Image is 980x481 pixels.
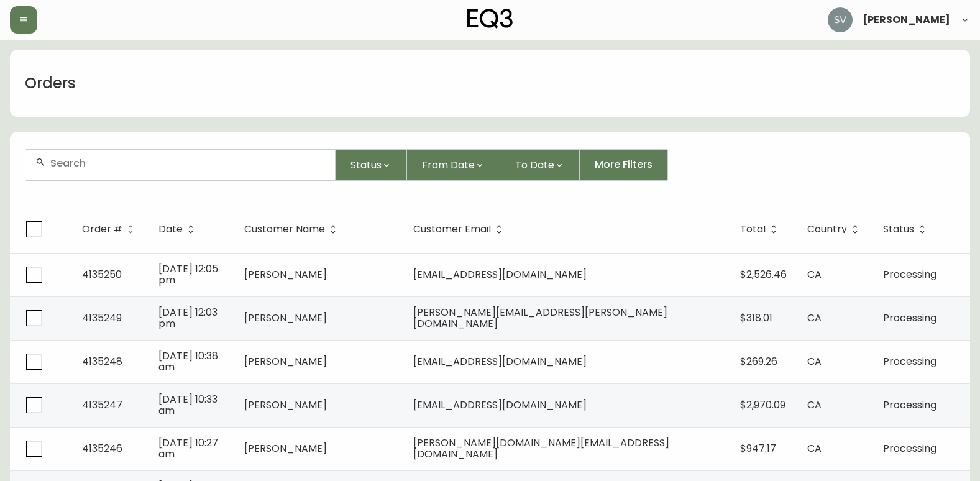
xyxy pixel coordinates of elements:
span: $947.17 [740,441,776,456]
span: CA [807,398,822,412]
span: Date [158,226,183,233]
span: Total [740,224,782,235]
span: Country [807,224,863,235]
span: Customer Name [244,224,341,235]
span: Customer Email [413,224,507,235]
span: [PERSON_NAME][EMAIL_ADDRESS][PERSON_NAME][DOMAIN_NAME] [413,305,667,331]
span: CA [807,441,822,456]
span: Total [740,226,766,233]
span: [PERSON_NAME][DOMAIN_NAME][EMAIL_ADDRESS][DOMAIN_NAME] [413,436,669,461]
span: 4135249 [82,311,122,325]
span: Processing [883,267,936,282]
span: To Date [515,157,554,173]
span: Processing [883,441,936,456]
span: [DATE] 10:38 am [158,349,218,374]
span: CA [807,354,822,369]
button: To Date [500,149,580,181]
span: Status [883,224,930,235]
span: CA [807,267,822,282]
span: 4135246 [82,441,122,456]
span: [DATE] 10:27 am [158,436,218,461]
span: From Date [422,157,475,173]
span: [EMAIL_ADDRESS][DOMAIN_NAME] [413,354,587,369]
span: Status [350,157,382,173]
span: [PERSON_NAME] [244,398,327,412]
span: Processing [883,398,936,412]
button: Status [336,149,407,181]
span: 4135248 [82,354,122,369]
span: Processing [883,311,936,325]
span: Country [807,226,847,233]
span: $318.01 [740,311,772,325]
span: Customer Email [413,226,491,233]
button: From Date [407,149,500,181]
span: [PERSON_NAME] [863,15,950,25]
span: 4135250 [82,267,122,282]
span: [PERSON_NAME] [244,441,327,456]
span: [DATE] 10:33 am [158,392,218,418]
img: 0ef69294c49e88f033bcbeb13310b844 [828,7,853,32]
button: More Filters [580,149,668,181]
span: [PERSON_NAME] [244,354,327,369]
span: CA [807,311,822,325]
span: More Filters [595,158,653,172]
span: $2,970.09 [740,398,785,412]
input: Search [50,157,325,169]
span: [EMAIL_ADDRESS][DOMAIN_NAME] [413,267,587,282]
span: $269.26 [740,354,777,369]
span: 4135247 [82,398,122,412]
span: Customer Name [244,226,325,233]
span: $2,526.46 [740,267,787,282]
span: [PERSON_NAME] [244,311,327,325]
span: Order # [82,226,122,233]
span: Order # [82,224,139,235]
span: Processing [883,354,936,369]
span: [DATE] 12:05 pm [158,262,218,287]
span: Date [158,224,199,235]
span: [PERSON_NAME] [244,267,327,282]
span: [DATE] 12:03 pm [158,305,218,331]
span: Status [883,226,914,233]
span: [EMAIL_ADDRESS][DOMAIN_NAME] [413,398,587,412]
h1: Orders [25,73,76,94]
img: logo [467,9,513,29]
